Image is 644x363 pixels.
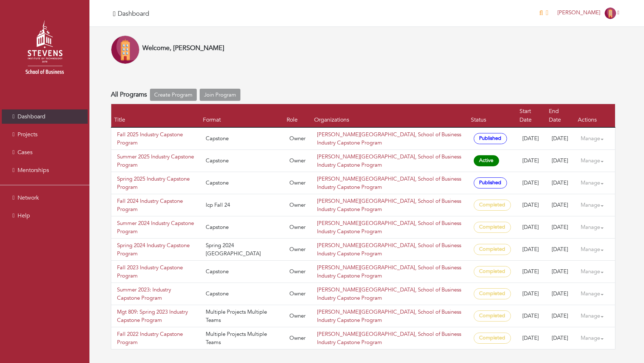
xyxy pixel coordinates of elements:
td: [DATE] [517,150,546,172]
td: Spring 2024 [GEOGRAPHIC_DATA] [200,239,284,261]
a: [PERSON_NAME][GEOGRAPHIC_DATA], School of Business Industry Capstone Program [317,242,461,257]
td: Owner [284,194,311,216]
span: Mentorships [18,166,49,174]
a: Network [2,191,88,205]
a: Manage [581,198,609,212]
td: [DATE] [517,261,546,283]
td: [DATE] [517,216,546,239]
h4: Dashboard [118,10,149,18]
th: Start Date [517,104,546,128]
td: [DATE] [546,305,575,327]
th: Organizations [311,104,468,128]
span: Completed [474,333,511,344]
a: Join Program [200,89,240,101]
td: [DATE] [546,127,575,150]
span: Active [474,155,499,166]
img: stevens_logo.png [7,13,82,88]
img: Company-Icon-7f8a26afd1715722aa5ae9dc11300c11ceeb4d32eda0db0d61c21d11b95ecac6.png [605,8,616,19]
a: Fall 2025 Industry Capstone Program [117,131,194,147]
td: Icp Fall 24 [200,194,284,216]
a: Manage [581,331,609,345]
a: [PERSON_NAME][GEOGRAPHIC_DATA], School of Business Industry Capstone Program [317,308,461,324]
a: Manage [581,287,609,301]
a: [PERSON_NAME][GEOGRAPHIC_DATA], School of Business Industry Capstone Program [317,264,461,279]
td: [DATE] [517,127,546,150]
th: Status [468,104,517,128]
a: Projects [2,127,88,142]
td: Owner [284,261,311,283]
span: Published [474,177,507,188]
td: [DATE] [546,216,575,239]
a: Mgt 809: Spring 2023 Industry Capstone Program [117,308,194,324]
a: [PERSON_NAME][GEOGRAPHIC_DATA], School of Business Industry Capstone Program [317,220,461,235]
a: Manage [581,265,609,279]
td: Owner [284,305,311,327]
a: Fall 2024 Industry Capstone Program [117,197,194,213]
a: Dashboard [2,109,88,124]
td: [DATE] [546,283,575,305]
a: Manage [581,154,609,168]
a: Help [2,209,88,223]
th: Title [111,104,200,128]
td: Owner [284,283,311,305]
td: Capstone [200,150,284,172]
img: Company-Icon-7f8a26afd1715722aa5ae9dc11300c11ceeb4d32eda0db0d61c21d11b95ecac6.png [111,35,140,64]
span: Completed [474,310,511,322]
td: Multiple Projects Multiple Teams [200,327,284,349]
td: Capstone [200,127,284,150]
td: [DATE] [517,305,546,327]
td: Owner [284,150,311,172]
td: [DATE] [517,172,546,194]
td: Owner [284,327,311,349]
th: Actions [575,104,615,128]
a: [PERSON_NAME] [554,9,623,16]
a: Summer 2024 Industry Capstone Program [117,219,194,235]
td: Capstone [200,283,284,305]
span: Projects [18,131,38,138]
a: Fall 2023 Industry Capstone Program [117,264,194,280]
span: Network [18,194,39,202]
a: [PERSON_NAME][GEOGRAPHIC_DATA], School of Business Industry Capstone Program [317,197,461,213]
span: Dashboard [18,113,45,121]
a: Spring 2024 Industry Capstone Program [117,241,194,257]
span: Completed [474,288,511,299]
a: Fall 2022 Industry Capstone Program [117,330,194,346]
span: Cases [18,148,33,156]
th: Format [200,104,284,128]
a: Manage [581,309,609,323]
a: Manage [581,242,609,256]
h4: Welcome, [PERSON_NAME] [142,44,224,52]
td: [DATE] [517,239,546,261]
td: Capstone [200,216,284,239]
a: Create Program [150,89,197,101]
span: Completed [474,200,511,211]
span: Completed [474,266,511,277]
td: Capstone [200,172,284,194]
a: Mentorships [2,163,88,177]
td: [DATE] [517,327,546,349]
td: [DATE] [546,172,575,194]
th: End Date [546,104,575,128]
a: Cases [2,145,88,160]
span: Help [18,212,30,220]
a: [PERSON_NAME][GEOGRAPHIC_DATA], School of Business Industry Capstone Program [317,131,461,146]
span: [PERSON_NAME] [557,9,600,16]
td: [DATE] [546,150,575,172]
a: [PERSON_NAME][GEOGRAPHIC_DATA], School of Business Industry Capstone Program [317,330,461,346]
td: [DATE] [546,239,575,261]
a: Summer 2025 Industry Capstone Program [117,153,194,169]
h4: All Programs [111,91,147,99]
a: Summer 2023: Industry Capstone Program [117,286,194,302]
th: Role [284,104,311,128]
td: Owner [284,239,311,261]
a: Spring 2025 Industry Capstone Program [117,175,194,191]
td: Owner [284,216,311,239]
a: Manage [581,132,609,146]
a: Manage [581,220,609,234]
a: [PERSON_NAME][GEOGRAPHIC_DATA], School of Business Industry Capstone Program [317,286,461,301]
td: [DATE] [546,194,575,216]
td: [DATE] [517,194,546,216]
a: Manage [581,176,609,190]
td: Owner [284,127,311,150]
span: Completed [474,222,511,233]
